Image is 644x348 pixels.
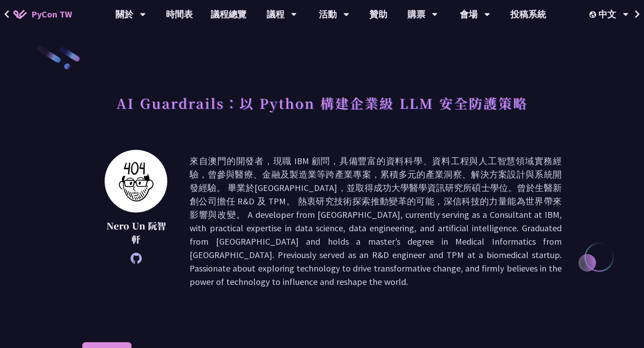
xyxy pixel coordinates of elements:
a: PyCon TW [4,3,81,25]
img: Locale Icon [589,11,598,18]
h1: AI Guardrails：以 Python 構建企業級 LLM 安全防護策略 [116,89,528,116]
img: Home icon of PyCon TW 2025 [13,10,27,19]
span: PyCon TW [31,8,72,21]
p: Nero Un 阮智軒 [105,219,167,246]
img: Nero Un 阮智軒 [105,150,167,212]
p: 來自澳門的開發者，現職 IBM 顧問，具備豐富的資料科學、資料工程與人工智慧領域實務經驗，曾參與醫療、金融及製造業等跨產業專案，累積多元的產業洞察、解決方案設計與系統開發經驗。 畢業於[GEOG... [190,154,562,289]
